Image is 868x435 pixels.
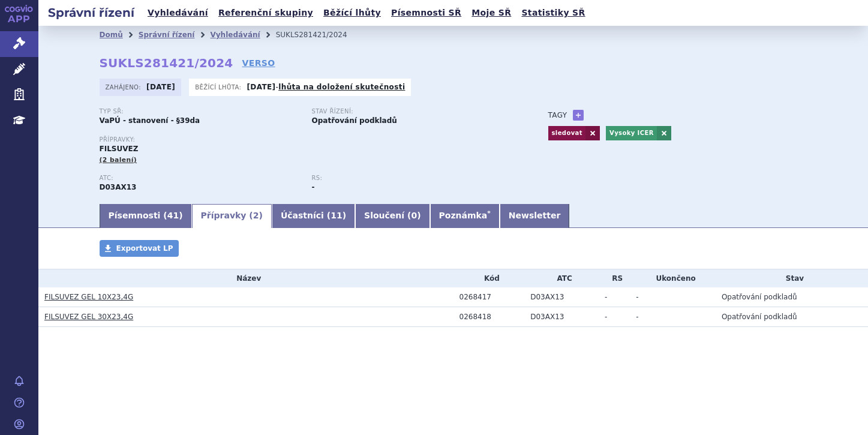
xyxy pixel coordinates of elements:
[100,204,192,228] a: Písemnosti (41)
[430,204,500,228] a: Poznámka*
[312,108,512,115] p: Stav řízení:
[100,156,137,164] span: (2 balení)
[716,287,868,307] td: Opatřování podkladů
[100,136,524,143] p: Přípravky:
[320,5,385,21] a: Běžící lhůty
[355,204,430,228] a: Sloučení (0)
[247,82,405,92] p: -
[253,211,259,220] span: 2
[106,82,143,92] span: Zahájeno:
[100,31,123,39] a: Domů
[167,211,179,220] span: 41
[331,211,342,220] span: 11
[636,313,638,321] span: -
[548,108,567,122] h3: Tagy
[100,108,300,115] p: Typ SŘ:
[605,313,607,321] span: -
[100,240,179,257] a: Exportovat LP
[468,5,515,21] a: Moje SŘ
[276,26,363,44] li: SUKLS281421/2024
[548,126,585,140] a: sledovat
[524,307,599,327] td: BŘEZOVÁ KŮRA
[388,5,465,21] a: Písemnosti SŘ
[192,204,272,228] a: Přípravky (2)
[146,83,175,91] strong: [DATE]
[116,244,173,253] span: Exportovat LP
[500,204,570,228] a: Newsletter
[44,293,133,301] a: FILSUVEZ GEL 10X23,4G
[599,269,630,287] th: RS
[100,145,139,153] span: FILSUVEZ
[242,57,275,69] a: VERSO
[459,313,525,321] div: 0268418
[195,82,244,92] span: Běžící lhůta:
[272,204,355,228] a: Účastníci (11)
[518,5,588,21] a: Statistiky SŘ
[215,5,317,21] a: Referenční skupiny
[411,211,417,220] span: 0
[605,293,607,301] span: -
[38,4,144,21] h2: Správní řízení
[38,269,453,287] th: Název
[716,269,868,287] th: Stav
[630,269,716,287] th: Ukončeno
[573,110,584,121] a: +
[139,31,195,39] a: Správní řízení
[100,175,300,182] p: ATC:
[312,183,315,191] strong: -
[524,269,599,287] th: ATC
[312,116,397,125] strong: Opatřování podkladů
[210,31,260,39] a: Vyhledávání
[453,269,525,287] th: Kód
[524,287,599,307] td: BŘEZOVÁ KŮRA
[459,293,525,301] div: 0268417
[606,126,657,140] a: Vysoky ICER
[100,56,233,70] strong: SUKLS281421/2024
[636,293,638,301] span: -
[44,313,133,321] a: FILSUVEZ GEL 30X23,4G
[100,183,137,191] strong: BŘEZOVÁ KŮRA
[278,83,405,91] a: lhůta na doložení skutečnosti
[100,116,200,125] strong: VaPÚ - stanovení - §39da
[716,307,868,327] td: Opatřování podkladů
[144,5,212,21] a: Vyhledávání
[312,175,512,182] p: RS:
[247,83,275,91] strong: [DATE]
